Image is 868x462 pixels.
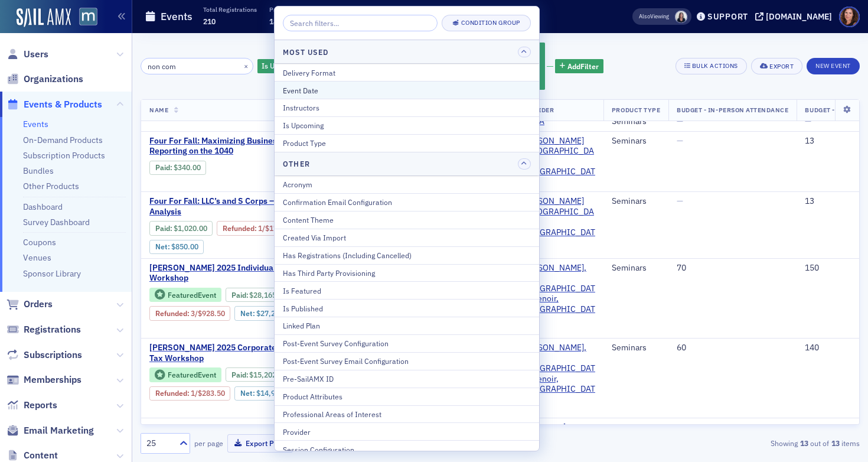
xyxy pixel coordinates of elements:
[829,438,841,448] strong: 13
[24,98,102,111] span: Events & Products
[628,438,860,448] div: Showing out of items
[521,136,595,188] span: Werner-Rocca (Flourtown, PA)
[612,106,660,114] span: Product Type
[149,306,230,320] div: Refunded: 113 - $2816550
[807,60,860,70] a: New Event
[751,58,802,74] button: Export
[639,12,650,20] div: Also
[155,309,191,318] span: :
[275,281,539,299] button: Is Featured
[6,373,81,386] a: Memberships
[155,163,174,172] span: :
[241,60,252,71] button: ×
[807,58,860,74] button: New Event
[141,58,253,74] input: Search…
[226,367,293,382] div: Paid: 65 - $1520250
[17,8,71,27] a: SailAMX
[149,136,348,157] a: Four For Fall: Maximizing Business Income Reporting on the 1040
[149,343,348,363] span: Don Farmer’s 2025 Corporate/Business Income Tax Workshop
[231,370,246,379] a: Paid
[161,9,192,24] h1: Events
[223,224,254,233] a: Refunded
[6,298,53,311] a: Orders
[6,424,94,437] a: Email Marketing
[23,150,105,161] a: Subscription Products
[6,73,83,86] a: Organizations
[275,334,539,352] button: Post-Event Survey Configuration
[612,422,660,433] div: Conferences
[6,98,102,111] a: Events & Products
[275,99,539,116] button: Instructors
[275,264,539,282] button: Has Third Party Provisioning
[275,388,539,405] button: Product Attributes
[275,317,539,334] button: Linked Plan
[79,8,97,26] img: SailAMX
[231,370,250,379] span: :
[6,323,81,336] a: Registrations
[283,47,328,57] h4: Most Used
[283,373,531,384] div: Pre-SailAMX ID
[269,5,322,14] p: Paid Registrations
[283,427,531,437] div: Provider
[283,102,531,113] div: Instructors
[521,343,595,405] span: Don Farmer, CPA, PA (Lenoir, NC)
[639,12,669,21] span: Viewing
[6,449,58,462] a: Content
[283,179,531,190] div: Acronym
[6,399,57,412] a: Reports
[283,444,531,455] div: Session Configuration
[149,367,221,382] div: Featured Event
[71,8,97,28] a: View Homepage
[155,224,174,233] span: :
[23,119,48,129] a: Events
[24,323,81,336] span: Registrations
[217,221,298,235] div: Refunded: 7 - $102000
[612,343,660,353] div: Seminars
[283,338,531,349] div: Post-Event Survey Configuration
[240,389,256,398] span: Net :
[275,211,539,229] button: Content Theme
[231,291,246,300] a: Paid
[23,135,103,145] a: On-Demand Products
[283,268,531,278] div: Has Third Party Provisioning
[149,196,348,217] span: Four For Fall: LLC’s and S Corps – A Comparative Analysis
[275,64,539,81] button: Delivery Format
[149,288,221,302] div: Featured Event
[23,181,79,191] a: Other Products
[283,250,531,261] div: Has Registrations (Including Cancelled)
[283,138,531,148] div: Product Type
[234,386,299,401] div: Net: $1491900
[283,214,531,225] div: Content Theme
[414,5,441,14] p: Net
[223,224,258,233] span: :
[442,15,531,31] button: Condition Group
[275,246,539,264] button: Has Registrations (Including Cancelled)
[149,161,206,175] div: Paid: 3 - $34000
[149,106,168,114] span: Name
[755,12,836,21] button: [DOMAIN_NAME]
[155,389,187,398] a: Refunded
[283,232,531,243] div: Created Via Import
[275,193,539,211] button: Confirmation Email Configuration
[769,63,794,70] div: Export
[521,263,595,325] span: Don Farmer, CPA, PA (Lenoir, NC)
[257,59,340,74] div: Yes
[283,67,531,78] div: Delivery Format
[256,309,294,318] span: $27,237.00
[521,196,595,248] span: Werner-Rocca (Flourtown, PA)
[149,221,213,235] div: Paid: 7 - $102000
[149,240,204,254] div: Net: $85000
[24,48,48,61] span: Users
[521,196,595,248] a: [PERSON_NAME] ([GEOGRAPHIC_DATA], [GEOGRAPHIC_DATA])
[231,291,250,300] span: :
[805,116,811,126] span: —
[249,291,287,300] span: $28,165.50
[798,438,810,448] strong: 13
[612,196,660,207] div: Seminars
[677,106,788,114] span: Budget - In-Person Attendance
[240,309,256,318] span: Net :
[283,320,531,331] div: Linked Plan
[256,389,294,398] span: $14,919.00
[24,449,58,462] span: Content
